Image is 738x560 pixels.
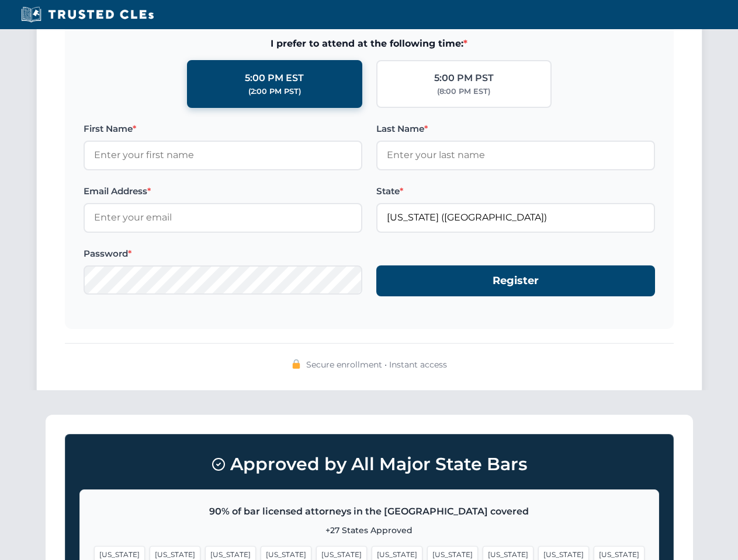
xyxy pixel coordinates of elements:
[437,86,490,97] div: (8:00 PM EST)
[18,6,157,23] img: Trusted CLEs
[306,358,447,371] span: Secure enrollment • Instant access
[376,184,655,198] label: State
[245,71,304,86] div: 5:00 PM EST
[94,524,645,537] p: +27 States Approved
[292,359,301,369] img: 🔒
[376,265,655,296] button: Register
[84,184,362,198] label: Email Address
[84,247,362,261] label: Password
[376,203,655,232] input: Florida (FL)
[79,449,659,480] h3: Approved by All Major State Bars
[376,122,655,136] label: Last Name
[84,203,362,232] input: Enter your email
[84,122,362,136] label: First Name
[84,36,655,51] span: I prefer to attend at the following time:
[376,141,655,170] input: Enter your last name
[84,141,362,170] input: Enter your first name
[94,504,645,519] p: 90% of bar licensed attorneys in the [GEOGRAPHIC_DATA] covered
[434,71,494,86] div: 5:00 PM PST
[248,86,301,97] div: (2:00 PM PST)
